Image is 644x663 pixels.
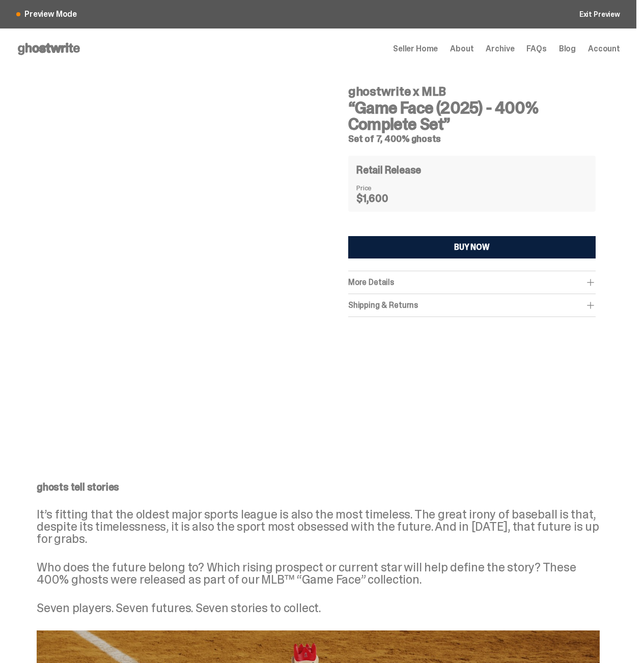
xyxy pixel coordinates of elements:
[348,134,596,143] h5: Set of 7, 400% ghosts
[393,45,438,53] a: Seller Home
[588,45,620,53] a: Account
[450,45,473,53] a: About
[526,45,546,53] a: FAQs
[356,184,407,191] dt: Price
[559,45,576,53] a: Blog
[348,300,596,310] div: Shipping & Returns
[348,277,394,287] span: More Details
[37,602,600,614] p: Seven players. Seven futures. Seven stories to collect.
[348,236,596,258] button: BUY NOW
[454,243,490,251] div: BUY NOW
[37,508,600,545] p: It’s fitting that the oldest major sports league is also the most timeless. The great irony of ba...
[24,10,77,18] span: Preview Mode
[348,85,596,98] h4: ghostwrite x MLB
[356,165,421,175] h4: Retail Release
[356,193,407,204] dd: $1,600
[348,100,596,132] h3: “Game Face (2025) - 400% Complete Set”
[486,45,514,53] a: Archive
[579,11,620,18] a: Exit Preview
[37,561,600,586] p: Who does the future belong to? Which rising prospect or current star will help define the story? ...
[37,482,600,492] p: ghosts tell stories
